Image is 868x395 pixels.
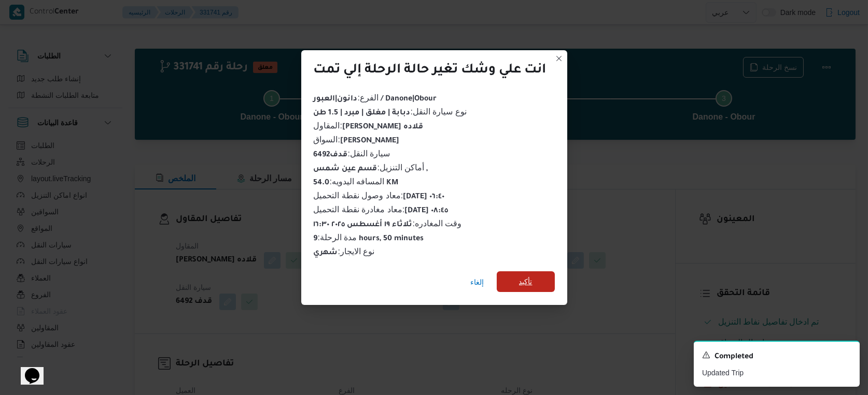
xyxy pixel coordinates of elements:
b: ثلاثاء ١٩ أغسطس ٢٠٢٥ ١٦:٣٠ [314,221,413,229]
iframe: chat widget [10,354,44,385]
span: وقت المغادره : [314,219,462,228]
span: نوع الايجار : [314,247,375,256]
span: المقاول : [314,121,423,130]
span: أماكن التنزيل : [314,163,428,172]
b: [DATE] ٠٦:٤٠ [403,193,444,201]
button: تأكيد [497,271,555,292]
button: Closes this modal window [553,52,565,65]
span: الفرع : [314,93,437,102]
b: [PERSON_NAME] قلاده [342,123,423,131]
span: Completed [715,351,753,363]
b: دبابة | مغلق | مبرد | 1.5 طن [314,109,411,118]
span: تأكيد [519,275,533,288]
button: إلغاء [467,272,488,292]
b: [DATE] ٠٨:٤٥ [404,207,448,215]
span: مدة الرحلة : [314,233,424,242]
div: Notification [702,350,851,363]
span: إلغاء [471,276,484,288]
b: قسم عين شمس , [314,165,428,173]
div: انت علي وشك تغير حالة الرحلة إلي تمت [314,63,547,79]
span: سيارة النقل : [314,149,390,158]
b: [PERSON_NAME] [340,137,399,145]
span: معاد وصول نقطة التحميل : [314,191,445,200]
span: السواق : [314,135,399,144]
span: المسافه اليدويه : [314,177,399,186]
span: معاد مغادرة نقطة التحميل : [314,205,449,214]
span: نوع سيارة النقل : [314,107,467,116]
p: Updated Trip [702,368,851,378]
b: قدف6492 [314,151,348,159]
b: دانون|العبور / Danone|Obour [314,95,437,104]
b: 9 hours, 50 minutes [314,235,424,243]
b: شهري [314,249,338,257]
b: 54.0 KM [314,179,399,187]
